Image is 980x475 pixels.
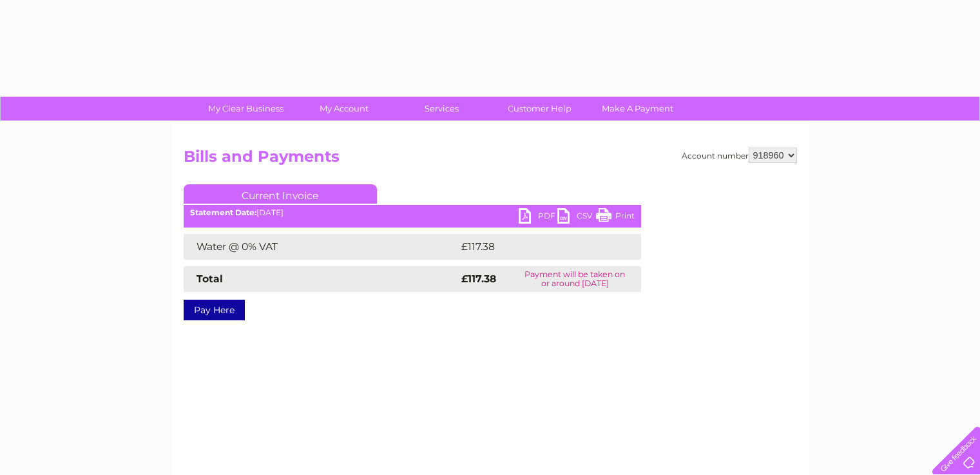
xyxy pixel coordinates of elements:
a: Pay Here [184,300,245,320]
a: CSV [557,208,596,227]
a: Make A Payment [584,97,691,121]
a: Customer Help [486,97,593,121]
a: My Account [291,97,397,121]
div: [DATE] [184,208,641,217]
strong: £117.38 [461,273,496,285]
div: Account number [682,148,797,163]
td: £117.38 [458,234,616,260]
a: My Clear Business [193,97,299,121]
a: PDF [519,208,557,227]
td: Water @ 0% VAT [184,234,458,260]
strong: Total [197,273,223,285]
a: Services [389,97,495,121]
a: Current Invoice [184,184,377,204]
h2: Bills and Payments [184,148,797,172]
td: Payment will be taken on or around [DATE] [509,266,641,292]
b: Statement Date: [190,208,256,217]
a: Print [596,208,635,227]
